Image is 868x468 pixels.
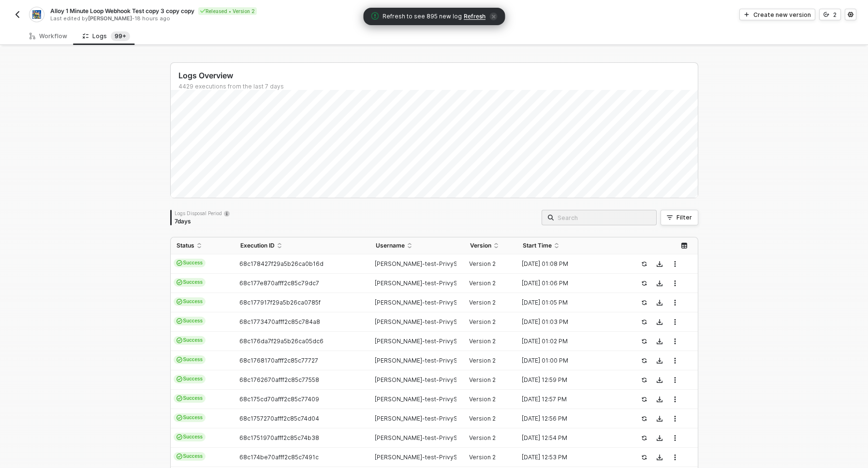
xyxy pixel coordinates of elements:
span: 68c174be70afff2c85c7491c [239,453,319,461]
span: [PERSON_NAME]-test-PrivySo... [375,395,466,403]
span: [PERSON_NAME]-test-PrivySo... [375,357,466,364]
span: icon-cards [177,395,182,401]
span: 68c176da7f29a5b26ca05dc6 [239,337,324,345]
div: [DATE] 01:06 PM [517,279,622,287]
span: icon-settings [848,12,853,17]
span: 68c177917f29a5b26ca0785f [239,299,321,306]
span: icon-success-page [641,261,647,267]
span: [PERSON_NAME]-test-PrivySo... [375,279,466,287]
span: icon-cards [177,453,182,459]
span: Status [177,242,194,249]
span: icon-table [681,243,687,249]
span: icon-download [657,377,662,383]
div: 2 [833,11,837,19]
button: back [12,9,23,20]
span: Version 2 [469,453,496,461]
span: Execution ID [240,242,275,249]
div: [DATE] 12:59 PM [517,376,622,384]
span: Version 2 [469,299,496,306]
div: [DATE] 01:08 PM [517,260,622,268]
span: Success [174,452,206,461]
span: Alloy 1 Minute Loop Webhook Test copy 3 copy copy [50,7,194,15]
img: integration-icon [32,10,41,19]
span: Version [470,242,491,249]
span: Success [174,413,206,422]
span: Success [174,433,206,441]
span: Refresh to see 895 new log [383,12,462,21]
span: icon-cards [177,299,182,305]
div: Logs [83,31,130,41]
span: [PERSON_NAME]-test-PrivySo... [375,453,466,461]
div: 7 days [175,218,230,225]
span: Version 2 [469,434,496,441]
span: icon-success-page [641,377,647,383]
span: [PERSON_NAME]-test-PrivySo... [375,376,466,383]
span: Version 2 [469,260,496,267]
span: Version 2 [469,279,496,287]
span: Refresh [464,13,485,20]
span: Start Time [523,242,552,249]
span: icon-download [657,338,662,344]
span: icon-success-page [641,300,647,306]
div: Released • Version 2 [198,7,257,15]
div: [DATE] 12:53 PM [517,453,622,461]
div: Logs Disposal Period [175,210,230,217]
span: icon-cards [177,434,182,440]
div: Filter [677,214,692,221]
span: 68c175cd70afff2c85c77409 [239,395,319,403]
div: [DATE] 01:00 PM [517,357,622,365]
div: Logs Overview [178,71,698,81]
span: [PERSON_NAME]-test-PrivySo... [375,299,466,306]
span: icon-success-page [641,280,647,286]
span: icon-cards [177,415,182,421]
span: Version 2 [469,415,496,422]
span: icon-download [657,261,662,267]
button: Filter [661,210,698,225]
span: icon-download [657,435,662,441]
button: Create new version [739,9,815,20]
span: icon-download [657,396,662,402]
span: 68c1751970afff2c85c74b38 [239,434,319,441]
span: icon-success-page [641,396,647,402]
span: [PERSON_NAME]-test-PrivySo... [375,337,466,345]
span: Version 2 [469,337,496,345]
span: icon-exclamation [371,12,379,20]
span: [PERSON_NAME] [88,15,132,22]
span: icon-cards [177,357,182,363]
span: icon-success-page [641,358,647,364]
span: icon-cards [177,376,182,382]
span: icon-success-page [641,416,647,422]
span: icon-play [744,12,750,17]
span: Success [174,317,206,325]
span: icon-success-page [641,435,647,441]
span: icon-success-page [641,338,647,344]
span: icon-download [657,416,662,422]
div: Create new version [753,11,811,19]
span: Success [174,278,206,287]
div: Workflow [29,32,67,40]
span: Username [376,242,405,249]
span: Version 2 [469,376,496,383]
span: icon-cards [177,337,182,343]
th: Status [171,237,235,254]
span: [PERSON_NAME]-test-PrivySo... [375,260,466,267]
span: Success [174,394,206,403]
span: Version 2 [469,318,496,325]
th: Username [370,237,464,254]
span: [PERSON_NAME]-test-PrivySo... [375,318,466,325]
span: icon-close [489,13,497,20]
span: icon-cards [177,260,182,266]
div: [DATE] 01:02 PM [517,337,622,345]
span: [PERSON_NAME]-test-PrivySo... [375,415,466,422]
span: icon-cards [177,279,182,285]
span: 68c1762670afff2c85c77558 [239,376,319,383]
span: icon-download [657,454,662,460]
span: Success [174,297,206,306]
sup: 4429 [111,31,130,41]
span: [PERSON_NAME]-test-PrivySo... [375,434,466,441]
div: Last edited by - 18 hours ago [50,15,433,22]
span: icon-cards [177,318,182,324]
span: icon-download [657,280,662,286]
span: icon-download [657,319,662,325]
span: icon-download [657,300,662,306]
